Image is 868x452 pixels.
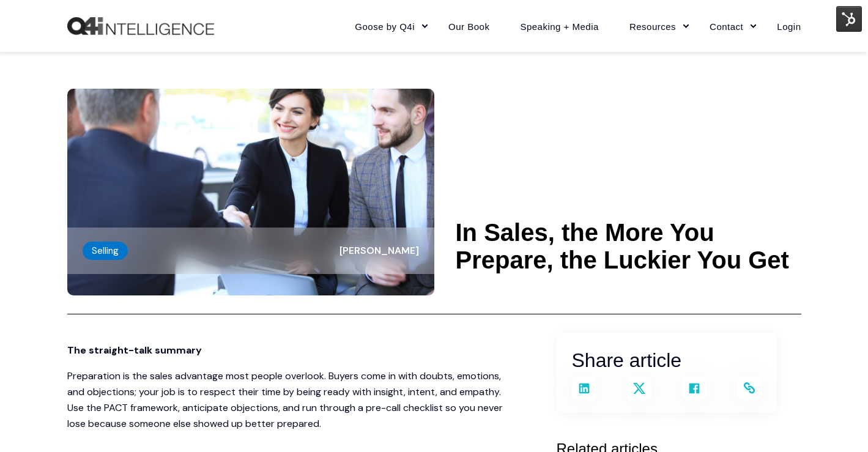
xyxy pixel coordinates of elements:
[572,376,596,401] a: Share on LinkedIn
[456,219,801,274] h1: In Sales, the More You Prepare, the Luckier You Get
[67,17,214,35] a: Back to Home
[572,345,762,376] h2: Share article
[67,344,202,357] span: The straight-talk summary
[67,89,434,295] img: Salesperson talking with a client
[627,376,651,401] a: Share on X
[339,244,419,257] span: [PERSON_NAME]
[737,376,762,401] a: Copy and share the link
[67,17,214,35] img: Q4intelligence, LLC logo
[682,376,707,401] a: Share on Facebook
[83,242,128,260] label: Selling
[67,368,508,432] p: Preparation is the sales advantage most people overlook. Buyers come in with doubts, emotions, an...
[836,6,862,32] img: HubSpot Tools Menu Toggle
